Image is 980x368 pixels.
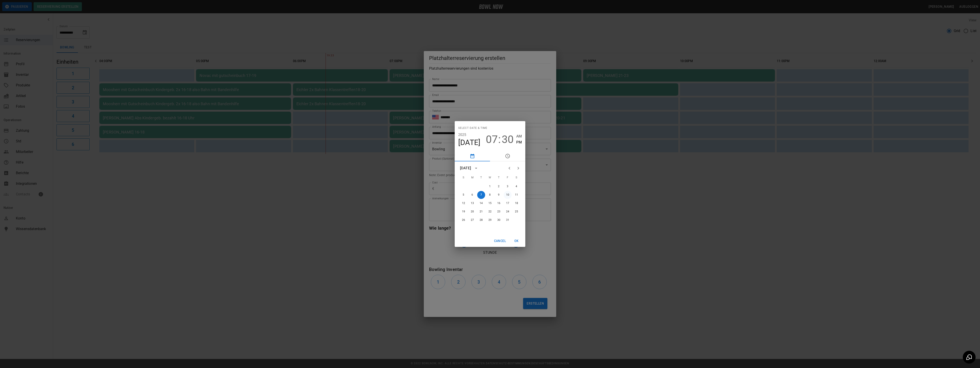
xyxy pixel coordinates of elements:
button: 26 [460,216,467,224]
span: : [498,133,501,146]
button: [DATE] [458,138,481,147]
span: Wednesday [486,173,494,182]
button: 15 [486,199,494,207]
button: 19 [460,208,467,216]
button: 20 [468,208,476,216]
button: 29 [486,216,494,224]
button: 8 [486,191,494,199]
button: 30 [502,133,514,146]
button: 18 [513,199,520,207]
button: 13 [468,199,476,207]
button: 25 [513,208,520,216]
button: 16 [495,199,503,207]
button: 27 [468,216,476,224]
button: 30 [495,216,503,224]
button: 4 [513,183,520,191]
span: Monday [468,173,476,182]
button: 2 [495,183,503,191]
button: 5 [460,191,467,199]
button: 12 [460,199,467,207]
span: Tuesday [477,173,485,182]
button: 1 [486,183,494,191]
button: 07 [486,133,498,146]
button: 24 [504,208,512,216]
button: AM [516,133,522,139]
span: Saturday [513,173,520,182]
div: [DATE] [460,166,471,171]
button: Previous month [505,164,514,173]
button: 21 [477,208,485,216]
button: pick date [455,151,490,161]
button: calendar view is open, switch to year view [472,164,480,172]
button: 23 [495,208,503,216]
button: 31 [504,216,512,224]
button: 6 [468,191,476,199]
span: Thursday [495,173,503,182]
button: 9 [495,191,503,199]
button: 7 [477,191,485,199]
span: Friday [504,173,512,182]
button: 22 [486,208,494,216]
button: 3 [504,183,512,191]
span: Select date & time [458,125,487,132]
button: 2025 [458,132,466,138]
button: 14 [477,199,485,207]
button: Next month [514,164,523,173]
span: Sunday [460,173,467,182]
button: 11 [513,191,520,199]
button: OK [509,237,524,245]
button: pick time [490,151,525,161]
button: 28 [477,216,485,224]
button: PM [516,139,522,145]
button: 10 [504,191,512,199]
button: Cancel [492,237,508,245]
button: 17 [504,199,512,207]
